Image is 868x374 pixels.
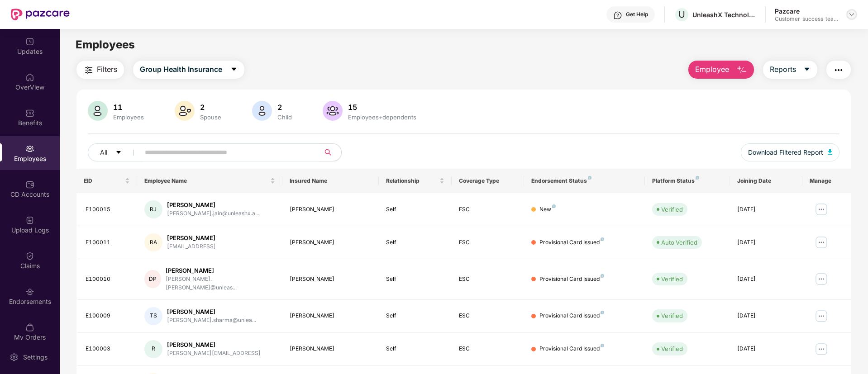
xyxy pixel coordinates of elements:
div: ESC [459,205,517,214]
span: All [100,147,107,157]
img: manageButton [814,235,829,250]
img: svg+xml;base64,PHN2ZyBpZD0iQ0RfQWNjb3VudHMiIGRhdGEtbmFtZT0iQ0QgQWNjb3VudHMiIHhtbG5zPSJodHRwOi8vd3... [25,180,34,189]
img: svg+xml;base64,PHN2ZyB4bWxucz0iaHR0cDovL3d3dy53My5vcmcvMjAwMC9zdmciIHhtbG5zOnhsaW5rPSJodHRwOi8vd3... [828,149,832,155]
div: Customer_success_team_lead [775,15,838,23]
img: svg+xml;base64,PHN2ZyB4bWxucz0iaHR0cDovL3d3dy53My5vcmcvMjAwMC9zdmciIHhtbG5zOnhsaW5rPSJodHRwOi8vd3... [252,101,272,121]
img: svg+xml;base64,PHN2ZyBpZD0iTXlfT3JkZXJzIiBkYXRhLW5hbWU9Ik15IE9yZGVycyIgeG1sbnM9Imh0dHA6Ly93d3cudz... [25,323,34,332]
img: svg+xml;base64,PHN2ZyB4bWxucz0iaHR0cDovL3d3dy53My5vcmcvMjAwMC9zdmciIHdpZHRoPSI4IiBoZWlnaHQ9IjgiIH... [601,311,604,314]
div: E100003 [86,345,130,353]
button: Group Health Insurancecaret-down [133,61,244,79]
span: Filters [97,64,117,75]
div: E100010 [86,275,130,284]
div: Endorsement Status [531,177,638,185]
div: Settings [20,353,50,362]
div: [DATE] [737,275,795,284]
img: svg+xml;base64,PHN2ZyBpZD0iSGVscC0zMngzMiIgeG1sbnM9Imh0dHA6Ly93d3cudzMub3JnLzIwMDAvc3ZnIiB3aWR0aD... [613,11,622,20]
div: New [539,205,556,214]
span: Group Health Insurance [140,64,222,75]
div: [PERSON_NAME] [167,234,216,242]
div: UnleashX Technologies Private Limited [692,10,756,19]
div: Self [386,312,444,320]
img: svg+xml;base64,PHN2ZyBpZD0iRW5kb3JzZW1lbnRzIiB4bWxucz0iaHR0cDovL3d3dy53My5vcmcvMjAwMC9zdmciIHdpZH... [25,287,34,296]
span: Employees [76,38,135,51]
div: [PERSON_NAME] [290,312,372,320]
img: svg+xml;base64,PHN2ZyB4bWxucz0iaHR0cDovL3d3dy53My5vcmcvMjAwMC9zdmciIHhtbG5zOnhsaW5rPSJodHRwOi8vd3... [88,101,108,121]
div: Provisional Card Issued [539,312,604,320]
div: E100015 [86,205,130,214]
div: [EMAIL_ADDRESS] [167,242,216,251]
button: search [319,143,342,161]
div: 15 [346,103,418,112]
div: Platform Status [652,177,722,185]
img: svg+xml;base64,PHN2ZyB4bWxucz0iaHR0cDovL3d3dy53My5vcmcvMjAwMC9zdmciIHdpZHRoPSI4IiBoZWlnaHQ9IjgiIH... [601,274,604,278]
img: svg+xml;base64,PHN2ZyB4bWxucz0iaHR0cDovL3d3dy53My5vcmcvMjAwMC9zdmciIHdpZHRoPSI4IiBoZWlnaHQ9IjgiIH... [601,344,604,347]
div: Employees+dependents [346,114,418,121]
button: Download Filtered Report [741,143,839,161]
div: RA [144,233,162,251]
img: svg+xml;base64,PHN2ZyBpZD0iRW1wbG95ZWVzIiB4bWxucz0iaHR0cDovL3d3dy53My5vcmcvMjAwMC9zdmciIHdpZHRoPS... [25,144,34,153]
div: [PERSON_NAME] [290,275,372,284]
div: Auto Verified [661,238,697,247]
div: Provisional Card Issued [539,238,604,247]
div: [DATE] [737,312,795,320]
span: Employee Name [144,177,268,185]
img: svg+xml;base64,PHN2ZyBpZD0iVXBkYXRlZCIgeG1sbnM9Imh0dHA6Ly93d3cudzMub3JnLzIwMDAvc3ZnIiB3aWR0aD0iMj... [25,37,34,46]
span: Relationship [386,177,437,185]
div: [PERSON_NAME] [290,205,372,214]
img: manageButton [814,272,829,286]
div: [DATE] [737,205,795,214]
div: Pazcare [775,7,838,15]
img: svg+xml;base64,PHN2ZyBpZD0iQmVuZWZpdHMiIHhtbG5zPSJodHRwOi8vd3d3LnczLm9yZy8yMDAwL3N2ZyIgd2lkdGg9Ij... [25,109,34,118]
div: [PERSON_NAME] [166,266,275,275]
span: Reports [770,64,796,75]
div: Self [386,345,444,353]
div: 2 [198,103,223,112]
th: EID [76,169,137,193]
div: Verified [661,344,683,353]
img: svg+xml;base64,PHN2ZyB4bWxucz0iaHR0cDovL3d3dy53My5vcmcvMjAwMC9zdmciIHdpZHRoPSIyNCIgaGVpZ2h0PSIyNC... [833,65,844,76]
div: [DATE] [737,238,795,247]
img: svg+xml;base64,PHN2ZyB4bWxucz0iaHR0cDovL3d3dy53My5vcmcvMjAwMC9zdmciIHhtbG5zOnhsaW5rPSJodHRwOi8vd3... [175,101,195,121]
img: svg+xml;base64,PHN2ZyB4bWxucz0iaHR0cDovL3d3dy53My5vcmcvMjAwMC9zdmciIHdpZHRoPSI4IiBoZWlnaHQ9IjgiIH... [552,204,556,208]
div: Provisional Card Issued [539,345,604,353]
span: search [319,149,337,156]
div: [PERSON_NAME] [290,345,372,353]
th: Insured Name [282,169,379,193]
div: RJ [144,200,162,218]
span: caret-down [803,66,811,74]
div: Verified [661,205,683,214]
img: svg+xml;base64,PHN2ZyBpZD0iVXBsb2FkX0xvZ3MiIGRhdGEtbmFtZT0iVXBsb2FkIExvZ3MiIHhtbG5zPSJodHRwOi8vd3... [25,216,34,225]
div: E100011 [86,238,130,247]
div: [PERSON_NAME][EMAIL_ADDRESS] [167,349,261,358]
div: [PERSON_NAME] [167,201,259,209]
div: Child [276,114,294,121]
div: [DATE] [737,345,795,353]
div: [PERSON_NAME] [290,238,372,247]
img: manageButton [814,202,829,217]
div: ESC [459,312,517,320]
button: Employee [688,61,754,79]
img: New Pazcare Logo [11,9,70,20]
div: Verified [661,311,683,320]
img: svg+xml;base64,PHN2ZyBpZD0iU2V0dGluZy0yMHgyMCIgeG1sbnM9Imh0dHA6Ly93d3cudzMub3JnLzIwMDAvc3ZnIiB3aW... [10,353,19,362]
span: Employee [695,64,729,75]
img: svg+xml;base64,PHN2ZyB4bWxucz0iaHR0cDovL3d3dy53My5vcmcvMjAwMC9zdmciIHhtbG5zOnhsaW5rPSJodHRwOi8vd3... [736,65,747,76]
div: [PERSON_NAME].jain@unleashx.a... [167,209,259,218]
div: TS [144,307,162,325]
div: R [144,340,162,358]
button: Filters [76,61,124,79]
div: DP [144,270,161,288]
img: svg+xml;base64,PHN2ZyB4bWxucz0iaHR0cDovL3d3dy53My5vcmcvMjAwMC9zdmciIHhtbG5zOnhsaW5rPSJodHRwOi8vd3... [323,101,343,121]
div: ESC [459,238,517,247]
div: Get Help [626,11,648,18]
span: U [678,9,685,20]
div: Verified [661,275,683,284]
div: E100009 [86,312,130,320]
th: Relationship [379,169,451,193]
img: svg+xml;base64,PHN2ZyB4bWxucz0iaHR0cDovL3d3dy53My5vcmcvMjAwMC9zdmciIHdpZHRoPSI4IiBoZWlnaHQ9IjgiIH... [601,237,604,241]
th: Employee Name [137,169,282,193]
div: [PERSON_NAME] [167,341,261,349]
img: svg+xml;base64,PHN2ZyBpZD0iQ2xhaW0iIHhtbG5zPSJodHRwOi8vd3d3LnczLm9yZy8yMDAwL3N2ZyIgd2lkdGg9IjIwIi... [25,251,34,260]
span: Download Filtered Report [748,147,823,157]
div: Provisional Card Issued [539,275,604,284]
